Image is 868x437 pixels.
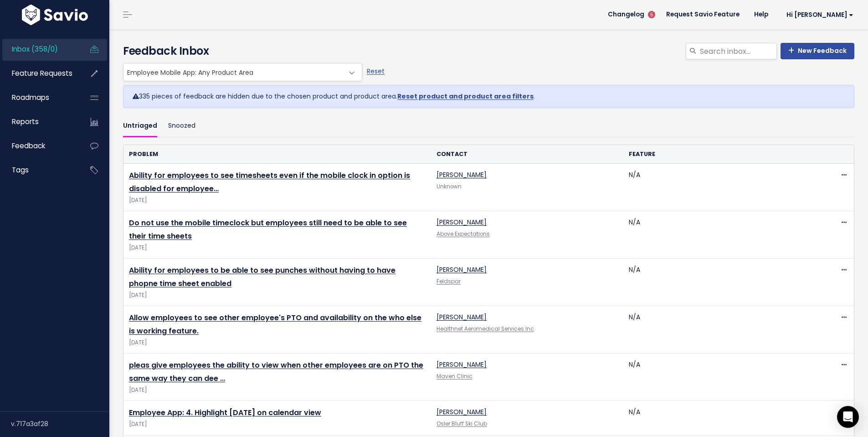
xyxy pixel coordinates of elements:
[129,243,426,253] span: [DATE]
[12,68,72,78] span: Feature Requests
[437,373,473,380] a: Maven Clinic
[123,115,854,137] ul: Filter feature requests
[2,111,76,132] a: Reports
[623,354,816,401] td: N/A
[2,87,76,108] a: Roadmaps
[129,360,423,384] a: pleas give employees the ability to view when other employees are on PTO the same way they can dee …
[2,39,76,60] a: Inbox (358/0)
[129,291,426,300] span: [DATE]
[747,8,776,21] a: Help
[623,145,816,164] th: Feature
[437,265,487,274] a: [PERSON_NAME]
[12,117,39,126] span: Reports
[123,43,854,59] h4: Feedback Inbox
[129,265,395,289] a: Ability for employees to be able to see punches without having to have phopne time sheet enabled
[437,183,462,190] span: Unknown
[776,8,861,22] a: Hi [PERSON_NAME]
[608,11,644,18] span: Changelog
[129,170,410,194] a: Ability for employees to see timesheets even if the mobile clock in option is disabled for employee…
[129,385,426,395] span: [DATE]
[2,135,76,156] a: Feedback
[437,420,487,427] a: Osler Bluff Ski Club
[123,63,344,81] span: Employee Mobile App: Any Product Area
[837,406,859,428] div: Open Intercom Messenger
[623,259,816,306] td: N/A
[437,170,487,179] a: [PERSON_NAME]
[623,306,816,354] td: N/A
[20,5,90,25] img: logo-white.9d6f32f41409.svg
[123,85,854,108] div: 335 pieces of feedback are hidden due to the chosen product and product area. .
[623,164,816,211] td: N/A
[123,115,157,137] a: Untriaged
[437,312,487,322] a: [PERSON_NAME]
[659,8,747,21] a: Request Savio Feature
[123,63,362,81] span: Employee Mobile App: Any Product Area
[437,230,490,238] a: Above Expectations
[431,145,623,164] th: Contact
[699,43,777,59] input: Search inbox...
[437,360,487,369] a: [PERSON_NAME]
[437,407,487,416] a: [PERSON_NAME]
[2,160,76,181] a: Tags
[437,218,487,227] a: [PERSON_NAME]
[12,44,58,54] span: Inbox (358/0)
[786,11,853,18] span: Hi [PERSON_NAME]
[437,325,534,333] a: Healthnet Aeromedical Services Inc
[2,63,76,84] a: Feature Requests
[12,141,45,151] span: Feedback
[129,218,407,241] a: Do not use the mobile timeclock but employees still need to be able to see their time sheets
[129,196,426,205] span: [DATE]
[12,165,29,175] span: Tags
[129,420,426,429] span: [DATE]
[781,43,854,59] a: New Feedback
[129,338,426,348] span: [DATE]
[129,312,421,336] a: Allow employees to see other employee's PTO and availability on the who else is working feature.
[623,401,816,435] td: N/A
[623,211,816,259] td: N/A
[12,93,49,102] span: Roadmaps
[367,67,385,76] a: Reset
[129,407,321,418] a: Employee App: 4. Highlight [DATE] on calendar view
[11,412,109,436] div: v.717a3af28
[397,92,534,101] a: Reset product and product area filters
[123,145,431,164] th: Problem
[648,11,655,18] span: 5
[168,115,195,137] a: Snoozed
[437,278,461,285] a: Feldspar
